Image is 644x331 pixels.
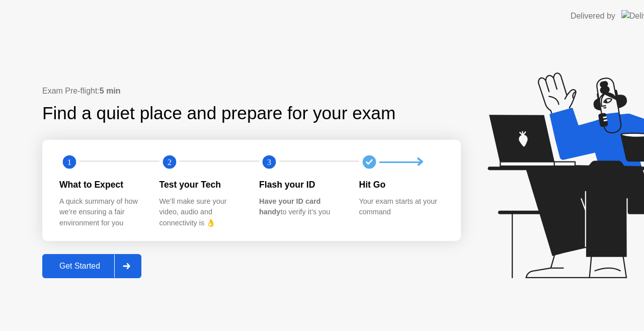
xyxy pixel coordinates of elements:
[59,178,143,191] div: What to Expect
[159,178,244,191] div: Test your Tech
[42,254,141,278] button: Get Started
[359,196,443,218] div: Your exam starts at your command
[159,196,244,229] div: We’ll make sure your video, audio and connectivity is 👌
[42,85,461,97] div: Exam Pre-flight:
[167,157,171,167] text: 2
[259,197,320,216] b: Have your ID card handy
[359,178,443,191] div: Hit Go
[100,87,121,95] b: 5 min
[67,157,71,167] text: 1
[259,196,343,218] div: to verify it’s you
[267,157,271,167] text: 3
[259,178,343,191] div: Flash your ID
[42,100,397,127] div: Find a quiet place and prepare for your exam
[45,262,114,271] div: Get Started
[59,196,143,229] div: A quick summary of how we’re ensuring a fair environment for you
[571,10,615,22] div: Delivered by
